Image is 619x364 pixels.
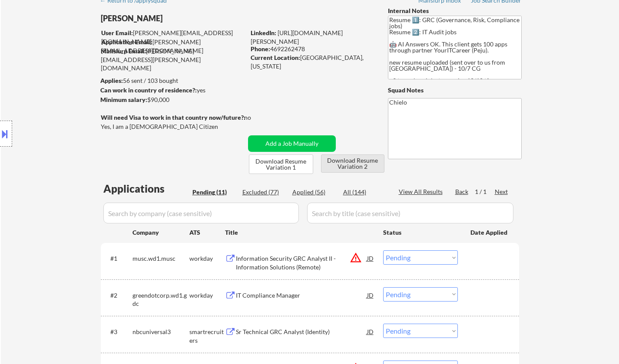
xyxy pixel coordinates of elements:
strong: LinkedIn: [251,29,276,36]
div: Applied (56) [292,188,336,197]
div: [PERSON_NAME][EMAIL_ADDRESS][DOMAIN_NAME] [101,29,245,46]
div: Date Applied [470,228,509,237]
strong: Application Email: [101,38,152,46]
div: [PERSON_NAME] [101,13,279,24]
button: Download Resume Variation 1 [249,154,313,174]
div: smartrecruiters [189,328,225,344]
div: [PERSON_NAME][EMAIL_ADDRESS][PERSON_NAME][DOMAIN_NAME] [101,47,245,72]
input: Search by company (case sensitive) [103,203,299,223]
div: Company [132,228,189,237]
button: Download Resume Variation 2 [321,154,384,173]
div: musc.wd1.musc [132,254,189,263]
div: 1 / 1 [475,187,495,196]
strong: Will need Visa to work in that country now/future?: [101,114,245,121]
strong: Mailslurp Email: [101,47,146,55]
div: 56 sent / 103 bought [100,76,245,85]
div: $90,000 [100,95,245,104]
div: ATS [189,228,225,237]
button: warning_amber [350,252,362,264]
strong: Phone: [251,45,270,52]
div: nbcuniversal3 [132,328,189,336]
div: JD [366,324,375,339]
div: All (144) [343,188,387,197]
div: workday [189,291,225,300]
div: JD [366,250,375,266]
a: [URL][DOMAIN_NAME][PERSON_NAME] [251,29,343,45]
div: Status [383,224,458,240]
div: yes [100,86,242,95]
strong: Current Location: [251,54,300,61]
div: [GEOGRAPHIC_DATA], [US_STATE] [251,53,374,70]
div: no [244,113,269,122]
div: Excluded (77) [242,188,286,197]
div: [PERSON_NAME][EMAIL_ADDRESS][DOMAIN_NAME] [101,38,245,55]
div: #2 [110,291,126,300]
div: Yes, I am a [DEMOGRAPHIC_DATA] Citizen [101,122,248,131]
div: Title [225,228,375,237]
div: JD [366,287,375,303]
strong: User Email: [101,29,133,36]
input: Search by title (case sensitive) [307,203,513,223]
div: #1 [110,254,126,263]
div: Information Security GRC Analyst II - Information Solutions (Remote) [236,254,367,271]
div: Squad Notes [388,86,522,95]
div: Next [495,187,509,196]
div: #3 [110,328,126,336]
div: Internal Notes [388,7,522,15]
div: workday [189,254,225,263]
div: View All Results [399,187,445,196]
div: greendotcorp.wd1.gdc [132,291,189,308]
div: Sr Technical GRC Analyst (Identity) [236,328,367,336]
div: 4692262478 [251,45,374,53]
div: Pending (11) [192,188,236,197]
button: Add a Job Manually [248,135,336,152]
div: IT Compliance Manager [236,291,367,300]
div: Back [455,187,469,196]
